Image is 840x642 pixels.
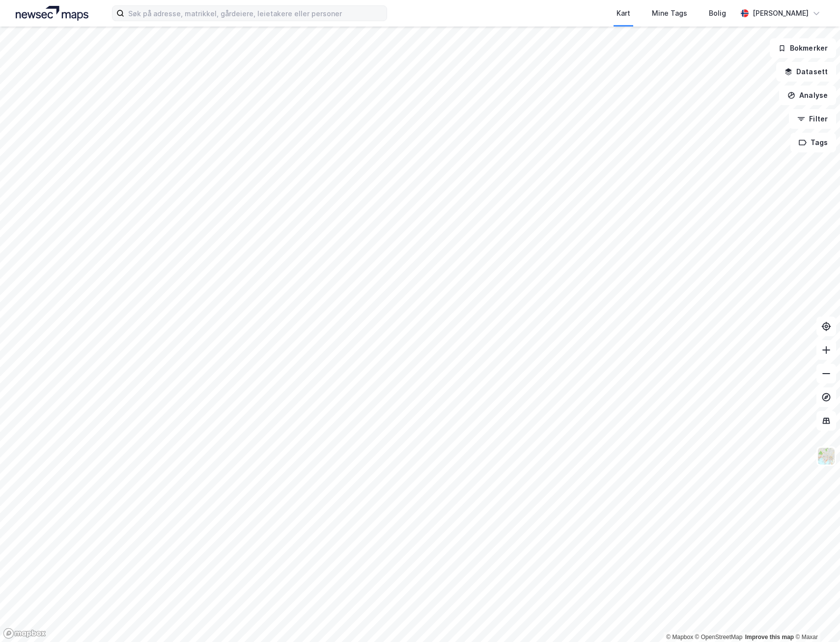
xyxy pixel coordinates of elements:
[124,6,387,21] input: Søk på adresse, matrikkel, gårdeiere, leietakere eller personer
[16,6,88,21] img: logo.a4113a55bc3d86da70a041830d287a7e.svg
[709,7,726,19] div: Bolig
[616,7,630,19] div: Kart
[791,595,840,642] iframe: Chat Widget
[652,7,687,19] div: Mine Tags
[753,7,809,19] div: [PERSON_NAME]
